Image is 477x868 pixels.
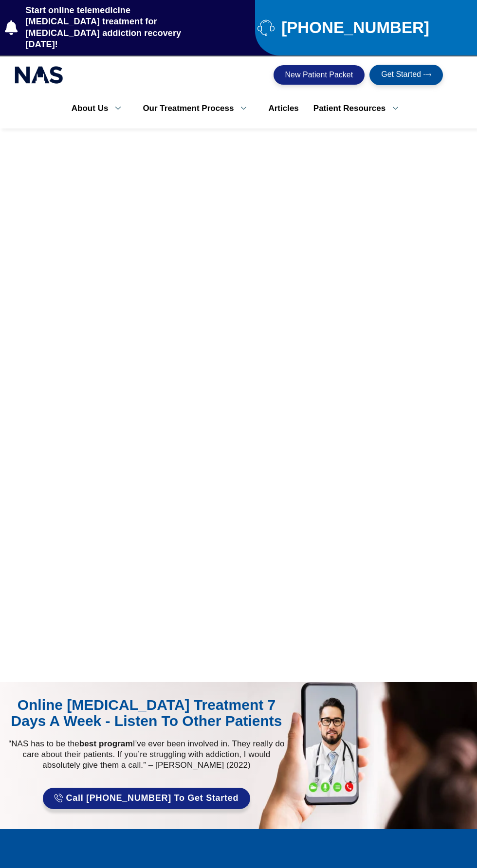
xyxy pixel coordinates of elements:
[8,697,285,729] div: Online [MEDICAL_DATA] Treatment 7 Days A Week - Listen to Other Patients
[15,64,63,86] img: national addiction specialists online suboxone clinic - logo
[23,5,205,51] span: Start online telemedicine [MEDICAL_DATA] treatment for [MEDICAL_DATA] addiction recovery [DATE]!
[261,98,306,119] a: Articles
[64,98,136,119] a: About Us
[279,22,429,33] span: [PHONE_NUMBER]
[369,65,443,85] a: Get Started
[306,98,413,119] a: Patient Resources
[5,739,288,771] p: “NAS has to be the I’ve ever been involved in. They really do care about their patients. If you’r...
[285,71,353,79] span: New Patient Packet
[381,71,421,79] span: Get Started
[135,98,261,119] a: Our Treatment Process
[5,5,205,51] a: Start online telemedicine [MEDICAL_DATA] treatment for [MEDICAL_DATA] addiction recovery [DATE]!
[79,739,133,748] strong: best program
[257,19,472,36] a: [PHONE_NUMBER]
[43,788,250,809] a: Call [PHONE_NUMBER] to Get Started
[66,794,239,803] span: Call [PHONE_NUMBER] to Get Started
[274,65,365,85] a: New Patient Packet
